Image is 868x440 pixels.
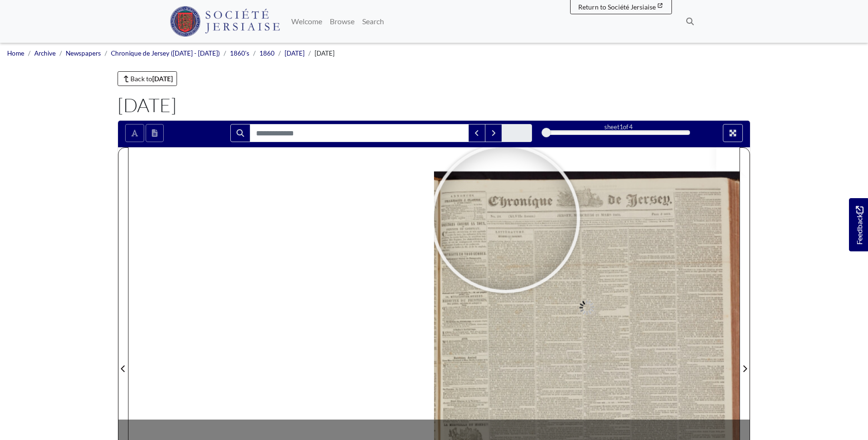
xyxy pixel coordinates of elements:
[111,49,220,57] a: Chronique de Jersey ([DATE] - [DATE])
[170,4,280,39] a: Société Jersiaise logo
[578,3,656,11] span: Return to Société Jersiaise
[125,124,144,142] button: Toggle text selection (Alt+T)
[285,49,305,57] a: [DATE]
[7,49,24,57] a: Home
[854,206,865,244] span: Feedback
[849,198,868,251] a: Would you like to provide feedback?
[230,49,249,57] a: 1860's
[250,124,469,142] input: Search for
[34,49,56,57] a: Archive
[118,94,750,116] h1: [DATE]
[485,124,502,142] button: Next Match
[259,49,275,57] a: 1860
[118,71,177,86] a: Back to[DATE]
[326,12,358,31] a: Browse
[152,75,173,83] strong: [DATE]
[66,49,101,57] a: Newspapers
[620,123,623,131] span: 1
[723,124,743,142] button: Full screen mode
[315,49,335,57] span: [DATE]
[146,124,164,142] button: Open transcription window
[468,124,485,142] button: Previous Match
[230,124,250,142] button: Search
[287,12,326,31] a: Welcome
[546,123,690,132] div: sheet of 4
[170,6,280,37] img: Société Jersiaise
[358,12,388,31] a: Search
